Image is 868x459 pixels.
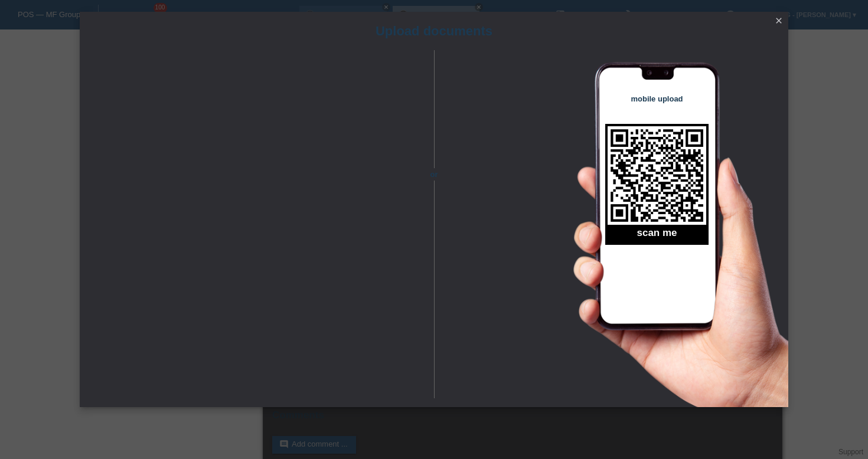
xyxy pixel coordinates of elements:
span: or [413,168,455,181]
h2: scan me [605,227,709,245]
i: close [774,16,784,25]
h1: Upload documents [80,24,788,38]
iframe: Upload [97,80,413,375]
h4: mobile upload [605,94,709,103]
a: close [771,15,787,28]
